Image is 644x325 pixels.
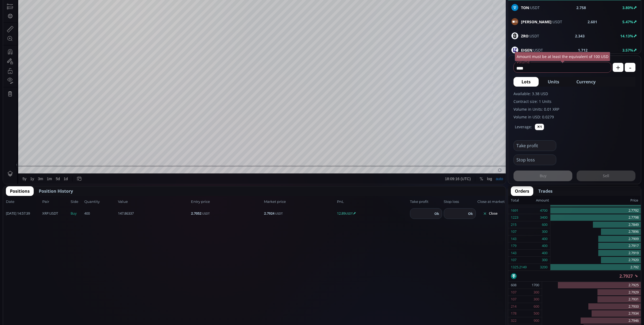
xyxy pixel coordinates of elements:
div: Total [511,197,536,204]
div: Indicators [100,3,116,7]
div: Volume [17,19,29,23]
small: USDT [275,211,283,215]
div: O [63,13,66,17]
span: Positions [10,188,30,194]
label: Volume in Units: 0.01 XRP [513,106,635,112]
div: Compare [72,3,87,7]
div: 322 [511,317,516,324]
div: Go to [72,231,80,242]
button: Currency [568,77,604,87]
span: Stop loss [444,199,476,204]
button: Position History [35,186,77,196]
div: 1d [60,234,65,239]
span: 400 [84,211,116,216]
div: 400 [542,235,547,242]
div: 1700 [532,282,539,289]
span: :USDT [521,5,540,10]
div: 2.7917 [550,242,641,250]
div: 2.7849 [550,221,641,229]
div: 1223 [511,214,518,221]
div: L [90,13,92,17]
div: 1y [27,234,31,239]
button: Ok [466,211,474,216]
label: Volume in USD: 0.0279 [513,114,635,120]
div: 2.7946 [542,317,641,324]
div: 2.7798 [550,214,641,221]
div: 400 [542,250,547,257]
div: 215 [511,221,516,228]
div: D [45,3,48,7]
button: Ok [433,211,441,216]
div: 107 [511,296,516,303]
span: :USDT [521,47,543,53]
span: Lots [522,79,531,85]
div: 214 [511,303,516,310]
span: 18:09:16 (UTC) [442,234,467,239]
span: Entry price [191,199,262,204]
b: 14.13% [620,33,633,38]
div: 5y [19,234,23,239]
div: XRP [17,12,26,17]
b: ZRO [521,33,528,38]
div: 3400 [540,214,547,221]
span: 12.89 [337,211,408,216]
span: Take profit [410,199,442,204]
button: 18:09:16 (UTC) [440,231,469,242]
div: 1D [26,12,35,17]
span: Quantity [84,199,116,204]
div: 1325.2149 [511,264,527,271]
span: Position History [39,188,73,194]
div: 2.698 [92,13,101,17]
div: 300 [542,228,547,235]
div: 608 [511,282,516,289]
span: Buy [71,211,83,216]
div: 143 [511,250,516,257]
div: 178 [511,310,516,317]
div: 2.7927 [508,271,641,281]
div: 2.7792 [550,207,641,214]
div: Amount must be at least the equivalent of 100 USD [515,52,610,61]
div: 600 [534,303,539,310]
b: [PERSON_NAME] [521,19,551,24]
div: 300 [534,296,539,303]
span: :USDT [521,33,539,39]
small: USDT [202,211,210,215]
div: 2.7931 [542,296,641,303]
div: 300 [542,257,547,264]
div: 2.801 [79,13,88,17]
button: Lots [513,77,539,87]
span: Orders [515,188,529,194]
span: Units [548,79,559,85]
div: Amount [536,197,549,204]
div: 500 [534,310,539,317]
div:  [5,71,9,76]
div: C [102,13,105,17]
div: 2.7920 [550,257,641,264]
div: 900 [534,317,539,324]
div: Hide Drawings Toolbar [12,219,15,226]
button: Orders [511,186,533,196]
div: 2.793 [105,13,114,17]
label: Leverage: [515,124,532,130]
button: Units [540,77,567,87]
span: Value [118,199,189,204]
label: Contract size: 1 Units [513,99,635,104]
button: Positions [6,186,34,196]
span: 147.86337 [118,211,189,216]
button: Trades [534,186,557,196]
div: log [484,234,489,239]
b: 3.57% [622,48,633,53]
div: Price [549,197,638,204]
span: Close at market [477,199,503,204]
span: Date [6,199,41,204]
div: 134.883M [31,19,47,23]
div: 143 [511,235,516,242]
span: :USDT [42,211,58,216]
span: PnL [337,199,408,204]
div: 3200 [540,264,547,271]
div: 2.7919 [550,250,641,257]
b: 2.7924 [264,211,274,216]
b: 1.712 [578,47,588,53]
span: Currency [576,79,596,85]
div: Toggle Auto Scale [491,231,502,242]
